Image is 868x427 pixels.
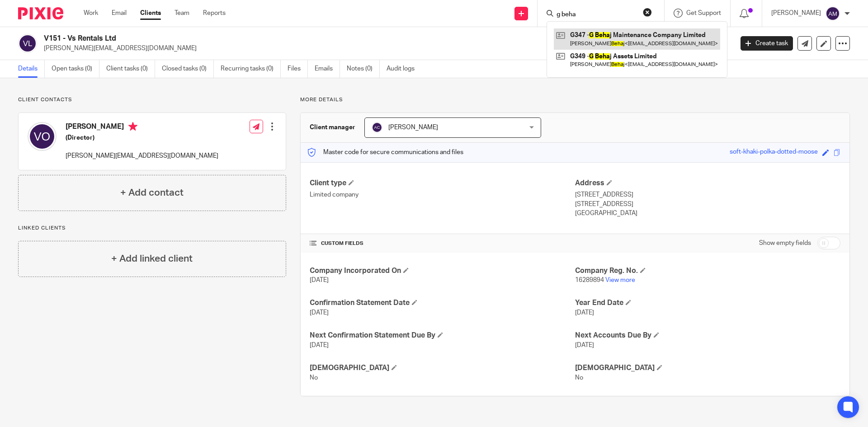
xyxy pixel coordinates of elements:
a: Emails [315,60,340,78]
span: [DATE] [310,342,329,348]
a: Work [84,9,98,18]
h4: Year End Date [575,298,840,308]
a: Create task [741,36,793,51]
span: [DATE] [310,310,329,316]
h4: CUSTOM FIELDS [310,240,575,247]
p: [PERSON_NAME][EMAIL_ADDRESS][DOMAIN_NAME] [66,151,218,160]
h4: Company Incorporated On [310,266,575,276]
p: Linked clients [18,225,286,232]
span: [DATE] [575,342,594,348]
h4: + Add contact [120,186,184,200]
p: Client contacts [18,96,286,103]
a: Team [175,9,189,18]
span: No [310,375,318,381]
p: Limited company [310,190,575,199]
a: Clients [140,9,161,18]
a: Email [112,9,127,18]
img: svg%3E [18,34,37,53]
img: svg%3E [372,122,382,133]
h4: Address [575,178,840,188]
a: Client tasks (0) [106,60,155,78]
img: svg%3E [826,6,840,21]
i: Primary [128,122,137,131]
span: [DATE] [310,277,329,283]
span: [DATE] [575,310,594,316]
a: Notes (0) [347,60,380,78]
input: Search [556,11,637,19]
a: Closed tasks (0) [162,60,214,78]
img: svg%3E [28,122,57,151]
h5: (Director) [66,133,218,142]
a: View more [605,277,635,283]
span: Get Support [686,10,721,16]
button: Clear [643,8,652,17]
h4: Confirmation Statement Date [310,298,575,308]
p: More details [300,96,850,103]
span: No [575,375,583,381]
h2: V151 - Vs Rentals Ltd [44,34,590,43]
p: [PERSON_NAME] [771,9,821,18]
p: [STREET_ADDRESS] [575,190,840,199]
a: Reports [203,9,226,18]
a: Details [18,60,45,78]
h4: [DEMOGRAPHIC_DATA] [310,363,575,373]
h4: [PERSON_NAME] [66,122,218,133]
a: Audit logs [387,60,421,78]
p: [PERSON_NAME][EMAIL_ADDRESS][DOMAIN_NAME] [44,44,727,53]
span: 16289894 [575,277,604,283]
div: soft-khaki-polka-dotted-moose [730,147,818,158]
h4: Company Reg. No. [575,266,840,276]
h4: Next Confirmation Statement Due By [310,331,575,340]
p: [GEOGRAPHIC_DATA] [575,209,840,218]
a: Files [288,60,308,78]
a: Recurring tasks (0) [221,60,281,78]
h4: Client type [310,178,575,188]
a: Open tasks (0) [52,60,99,78]
img: Pixie [18,7,63,19]
label: Show empty fields [759,239,811,248]
span: [PERSON_NAME] [388,124,438,131]
h4: [DEMOGRAPHIC_DATA] [575,363,840,373]
h4: + Add linked client [111,252,193,266]
p: Master code for secure communications and files [307,148,463,157]
h4: Next Accounts Due By [575,331,840,340]
p: [STREET_ADDRESS] [575,200,840,209]
h3: Client manager [310,123,355,132]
